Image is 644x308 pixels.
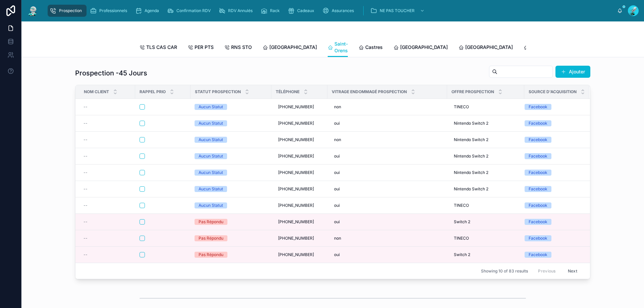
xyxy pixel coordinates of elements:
span: -- [84,153,88,159]
a: Aucun Statut [195,104,267,110]
span: oui [334,203,340,208]
span: oui [334,186,340,192]
a: [PHONE_NUMBER] [275,184,323,194]
span: oui [334,219,340,225]
a: [GEOGRAPHIC_DATA] [263,41,317,55]
a: Agenda [133,5,164,17]
span: Saint-Orens [334,41,348,54]
a: non [331,102,443,112]
span: [PHONE_NUMBER] [278,219,314,225]
span: -- [84,137,88,142]
div: Pas Répondu [199,235,223,241]
a: Facebook [525,170,581,176]
div: Facebook [529,186,547,192]
a: PER PTS [188,41,214,55]
a: Aucun Statut [195,137,267,143]
a: Facebook [525,202,581,208]
a: Aucun Statut [195,170,267,176]
a: TINECO [451,102,520,112]
a: [PHONE_NUMBER] [275,151,323,162]
a: Aucun Statut [195,186,267,192]
span: [GEOGRAPHIC_DATA] [465,44,513,51]
div: Facebook [529,120,547,126]
span: -- [84,252,88,257]
span: [PHONE_NUMBER] [278,104,314,110]
span: -- [84,236,88,241]
div: Pas Répondu [199,219,223,225]
span: -- [84,186,88,192]
a: Facebook [525,186,581,192]
a: Facebook [525,219,581,225]
a: Aucun Statut [195,120,267,126]
span: -- [84,203,88,208]
div: Aucun Statut [199,186,223,192]
span: TINECO [454,236,469,241]
a: Facebook [525,153,581,159]
a: Aucun Statut [195,202,267,208]
a: Prospection [48,5,87,17]
a: oui [331,167,443,178]
span: Rack [270,8,280,13]
span: Switch 2 [454,252,470,257]
a: [PHONE_NUMBER] [275,167,323,178]
span: oui [334,252,340,257]
a: NE PAS TOUCHER [368,5,428,17]
span: -- [84,219,88,225]
a: [PHONE_NUMBER] [275,249,323,260]
span: [PHONE_NUMBER] [278,203,314,208]
a: -- [84,121,131,126]
a: -- [84,203,131,208]
span: Nintendo Switch 2 [454,186,488,192]
a: Nintendo Switch 2 [451,184,520,194]
div: Facebook [529,202,547,208]
a: Switch 2 [451,249,520,260]
a: Switch 2 [451,217,520,227]
span: TINECO [454,203,469,208]
a: Nintendo Switch 2 [451,167,520,178]
h1: Prospection -45 Jours [75,68,147,78]
span: RDV Annulés [228,8,253,13]
img: App logo [27,5,39,16]
span: Assurances [332,8,354,13]
a: Confirmation RDV [165,5,215,17]
a: [PHONE_NUMBER] [275,200,323,211]
span: [PHONE_NUMBER] [278,137,314,142]
a: TLS CAS CAR [140,41,177,55]
a: Pas Répondu [195,235,267,241]
a: -- [84,153,131,159]
div: Facebook [529,219,547,225]
a: -- [84,236,131,241]
span: Vitrage endommagé Prospection [332,89,407,95]
div: Aucun Statut [199,202,223,208]
a: Cadeaux [286,5,319,17]
span: non [334,137,341,142]
a: -- [84,170,131,175]
a: Professionnels [88,5,132,17]
span: Castres [365,44,383,51]
a: Saint-Orens [328,38,348,57]
a: Assurances [320,5,359,17]
a: [PHONE_NUMBER] [275,217,323,227]
span: [PHONE_NUMBER] [278,170,314,175]
span: [PHONE_NUMBER] [278,153,314,159]
div: Facebook [529,235,547,241]
span: Nintendo Switch 2 [454,153,488,159]
a: Rack [259,5,284,17]
a: non [331,233,443,244]
div: Aucun Statut [199,153,223,159]
span: TINECO [454,104,469,110]
button: Ajouter [555,66,590,78]
span: oui [334,153,340,159]
span: Nintendo Switch 2 [454,137,488,142]
div: Facebook [529,137,547,143]
div: Aucun Statut [199,120,223,126]
a: oui [331,200,443,211]
div: Aucun Statut [199,104,223,110]
span: [GEOGRAPHIC_DATA] [400,44,448,51]
a: [PHONE_NUMBER] [275,102,323,112]
span: Téléphone [276,89,300,95]
a: TINECO [451,200,520,211]
span: NE PAS TOUCHER [380,8,415,13]
a: RDV Annulés [217,5,257,17]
